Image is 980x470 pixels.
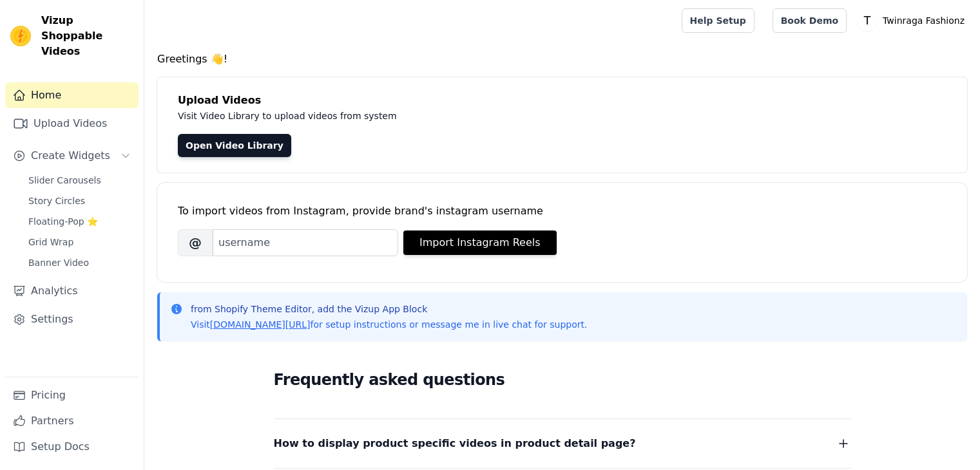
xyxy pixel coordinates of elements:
[21,233,139,251] a: Grid Wrap
[178,203,946,219] div: To import videos from Instagram, provide brand's instagram username
[5,382,139,408] a: Pricing
[178,229,213,256] span: @
[274,435,636,453] span: How to display product specific videos in product detail page?
[191,303,587,315] p: from Shopify Theme Editor, add the Vizup App Block
[274,435,851,453] button: How to display product specific videos in product detail page?
[682,8,754,33] a: Help Setup
[5,306,139,332] a: Settings
[191,318,587,331] p: Visit for setup instructions or message me in live chat for support.
[21,212,139,230] a: Floating-Pop ⭐
[5,278,139,304] a: Analytics
[28,174,101,187] span: Slider Carousels
[5,143,139,169] button: Create Widgets
[21,254,139,272] a: Banner Video
[210,319,311,330] a: [DOMAIN_NAME][URL]
[773,8,847,33] a: Book Demo
[5,111,139,136] a: Upload Videos
[41,13,133,59] span: Vizup Shoppable Videos
[28,236,73,249] span: Grid Wrap
[5,408,139,434] a: Partners
[863,14,871,27] text: T
[178,134,291,157] a: Open Video Library
[878,9,970,32] p: Twinraga Fashionz
[213,229,398,256] input: username
[31,148,110,164] span: Create Widgets
[21,192,139,210] a: Story Circles
[857,9,970,32] button: T Twinraga Fashionz
[178,108,755,124] p: Visit Video Library to upload videos from system
[403,230,557,255] button: Import Instagram Reels
[157,52,967,67] h4: Greetings 👋!
[28,256,89,269] span: Banner Video
[274,367,851,393] h2: Frequently asked questions
[28,194,85,207] span: Story Circles
[21,171,139,189] a: Slider Carousels
[5,82,139,108] a: Home
[10,26,31,46] img: Vizup
[5,434,139,460] a: Setup Docs
[28,215,98,228] span: Floating-Pop ⭐
[178,93,946,108] h4: Upload Videos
